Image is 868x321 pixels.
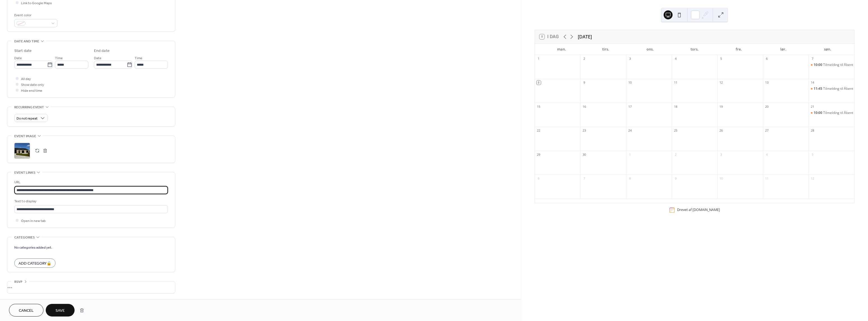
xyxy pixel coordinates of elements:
div: 5 [810,152,814,157]
div: 5 [719,57,723,61]
span: Date and time [14,38,39,44]
span: Time [135,55,142,61]
div: tors. [672,44,717,55]
span: Do not repeat [17,115,38,122]
div: 12 [810,176,814,180]
span: 10:00 [814,111,823,115]
span: Recurring event [14,104,44,110]
span: Date [94,55,101,61]
div: 7 [582,176,586,180]
span: 11:45 [814,86,823,91]
div: 17 [628,104,632,109]
span: Event image [14,133,36,139]
span: Date [14,55,22,61]
div: 16 [582,104,586,109]
div: 28 [810,129,814,133]
div: man. [539,44,584,55]
div: 1 [628,152,632,157]
div: fre. [717,44,761,55]
div: 2 [673,152,678,157]
div: 2 [582,57,586,61]
span: No categories added yet. [14,245,52,251]
a: [DOMAIN_NAME] [692,208,720,212]
div: 21 [810,104,814,109]
div: URL [14,179,167,185]
div: tirs. [584,44,628,55]
div: 19 [719,104,723,109]
span: Show date only [21,82,44,88]
div: 8 [628,176,632,180]
div: 20 [765,104,769,109]
button: Cancel [9,304,43,317]
div: 1 [537,57,541,61]
div: 3 [628,57,632,61]
div: 14 [810,81,814,85]
div: 12 [719,81,723,85]
div: 9 [582,81,586,85]
div: 6 [765,57,769,61]
div: Event color [14,12,56,18]
div: 24 [628,129,632,133]
div: 22 [537,129,541,133]
div: 27 [765,129,769,133]
div: 11 [673,81,678,85]
div: 25 [673,129,678,133]
div: 13 [765,81,769,85]
div: 18 [673,104,678,109]
div: 4 [673,57,678,61]
span: Save [56,308,65,314]
div: 6 [537,176,541,180]
div: 15 [537,104,541,109]
div: Tilmelding til Åbent Hus - Række- og dobbelthuse, parcelhusgrunde [809,111,854,115]
span: RSVP [14,279,22,285]
div: 23 [582,129,586,133]
div: 26 [719,129,723,133]
div: 8 [537,81,541,85]
div: ••• [7,281,175,293]
div: 4 [765,152,769,157]
div: søn. [805,44,850,55]
span: Open in new tab [21,218,46,224]
div: Tilmelding til Åbent Hus - Række- og dobbelthuse, parcelhusgrunde [809,86,854,91]
div: Text to display [14,198,167,204]
div: Start date [14,48,32,54]
div: Tilmelding til Åbent Hus - Række- og dobbelthuse, parcelhusgrunde [809,63,854,67]
span: Hide end time [21,88,42,94]
div: 9 [673,176,678,180]
div: 30 [582,152,586,157]
div: End date [94,48,110,54]
div: 10 [719,176,723,180]
div: ons. [628,44,672,55]
div: 10 [628,81,632,85]
span: Categories [14,235,35,240]
span: Cancel [19,308,34,314]
button: Save [46,304,75,317]
div: ; [14,143,30,159]
div: 3 [719,152,723,157]
div: lør. [761,44,805,55]
span: Event links [14,170,35,176]
div: [DATE] [578,33,592,40]
span: Link to Google Maps [21,0,52,6]
div: 11 [765,176,769,180]
div: Drevet af [677,208,720,212]
div: 7 [810,57,814,61]
span: Time [55,55,63,61]
span: All day [21,76,31,82]
div: 29 [537,152,541,157]
span: 10:00 [814,63,823,67]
